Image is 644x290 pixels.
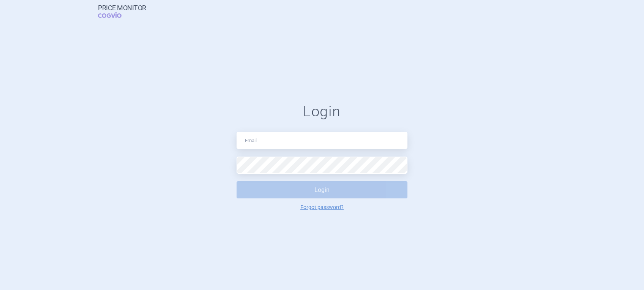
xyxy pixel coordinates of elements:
strong: Price Monitor [98,4,146,12]
a: Forgot password? [300,204,344,210]
h1: Login [237,103,407,120]
input: Email [237,132,407,149]
span: COGVIO [98,12,132,18]
a: Price MonitorCOGVIO [98,4,146,19]
button: Login [237,181,407,198]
